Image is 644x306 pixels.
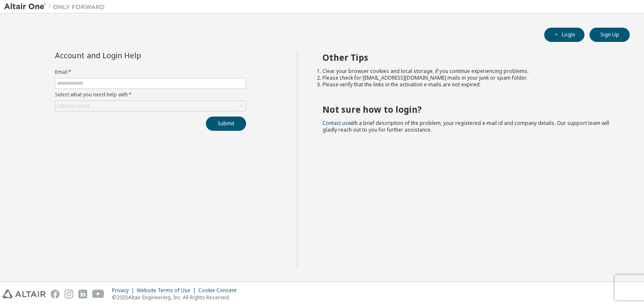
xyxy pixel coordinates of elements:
h2: Not sure how to login? [322,104,615,115]
img: altair_logo.svg [3,290,46,298]
img: Altair One [4,3,109,11]
img: linkedin.svg [78,290,87,298]
div: Privacy [112,287,137,294]
li: Clear your browser cookies and local storage, if you continue experiencing problems. [322,68,615,75]
li: Please check for [EMAIL_ADDRESS][DOMAIN_NAME] mails in your junk or spam folder. [322,75,615,81]
div: Click to select [55,101,246,111]
button: Sign Up [589,28,630,42]
button: Login [544,28,584,42]
img: youtube.svg [92,290,104,298]
p: © 2025 Altair Engineering, Inc. All Rights Reserved. [112,294,241,301]
label: Select what you need help with [55,91,246,98]
li: Please verify that the links in the activation e-mails are not expired. [322,81,615,88]
div: Website Terms of Use [137,287,198,294]
img: facebook.svg [51,290,60,298]
label: Email [55,69,246,75]
div: Click to select [57,103,90,109]
img: instagram.svg [65,290,73,298]
div: Account and Login Help [55,52,208,59]
span: with a brief description of the problem, your registered e-mail id and company details. Our suppo... [322,119,609,133]
a: Contact us [322,119,348,127]
button: Submit [206,117,246,131]
h2: Other Tips [322,52,615,63]
div: Cookie Consent [198,287,241,294]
